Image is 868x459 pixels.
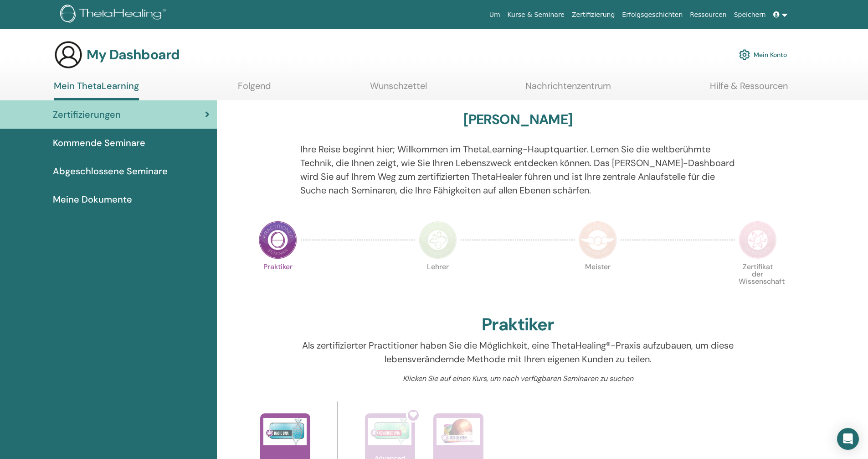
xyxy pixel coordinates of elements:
p: Zertifikat der Wissenschaft [739,263,777,302]
p: Als zertifizierter Practitioner haben Sie die Möglichkeit, eine ThetaHealing®-Praxis aufzubauen, ... [300,339,735,366]
img: Basic DNA [263,418,307,445]
a: Zertifizierung [568,6,618,23]
p: Lehrer [419,263,457,302]
h3: My Dashboard [87,47,180,63]
h2: Praktiker [482,314,554,335]
span: Abgeschlossene Seminare [53,164,168,178]
img: Instructor [419,221,457,259]
img: generic-user-icon.jpg [54,40,83,69]
img: cog.svg [739,47,750,63]
img: Dig Deeper [437,418,480,445]
img: Advanced DNA [368,418,411,445]
p: Praktiker [259,263,297,302]
span: Zertifizierungen [53,108,121,121]
p: Ihre Reise beginnt hier; Willkommen im ThetaLearning-Hauptquartier. Lernen Sie die weltberühmte T... [300,142,735,197]
a: Um [486,6,504,23]
img: Practitioner [259,221,297,259]
a: Erfolgsgeschichten [618,6,686,23]
a: Kurse & Seminare [504,6,568,23]
p: Meister [579,263,617,302]
a: Hilfe & Ressourcen [710,80,788,98]
span: Kommende Seminare [53,136,145,150]
a: Folgend [238,80,271,98]
span: Meine Dokumente [53,193,132,206]
a: Speichern [730,6,770,23]
a: Mein Konto [739,45,787,65]
a: Nachrichtenzentrum [525,80,611,98]
p: Klicken Sie auf einen Kurs, um nach verfügbaren Seminaren zu suchen [300,373,735,384]
a: Wunschzettel [370,80,427,98]
a: Ressourcen [686,6,730,23]
img: Certificate of Science [739,221,777,259]
div: Open Intercom Messenger [837,428,859,450]
img: logo.png [60,5,169,25]
a: Mein ThetaLearning [54,80,139,100]
img: Master [579,221,617,259]
h3: [PERSON_NAME] [463,111,572,128]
